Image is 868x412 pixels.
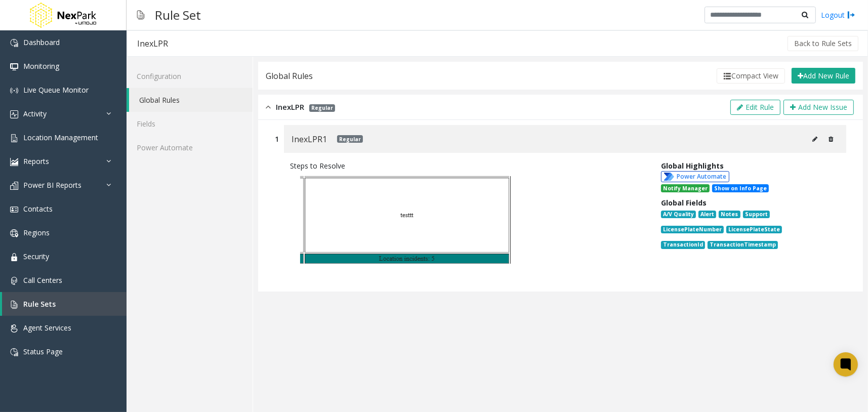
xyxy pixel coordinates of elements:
a: Configuration [127,64,253,88]
div: Steps to Resolve [290,160,646,171]
img: 'icon' [10,63,18,71]
img: 'icon' [10,134,18,142]
img: 'icon' [10,110,18,118]
span: Power Automate [661,171,729,182]
span: Global Fields [661,198,707,208]
span: Regular [309,104,335,112]
a: Rule Sets [2,292,127,316]
h3: Rule Set [150,3,206,27]
div: Global Rules [266,69,313,83]
img: 'icon' [10,39,18,47]
div: 1 [275,134,279,144]
span: Agent Services [23,323,71,333]
span: TransactionId [661,241,705,249]
img: logout [847,10,855,20]
span: Show on Info Page [712,184,769,192]
img: 'icon' [10,87,18,95]
span: Activity [23,109,47,118]
img: 'icon' [10,205,18,214]
span: Support [743,211,770,219]
a: Power Automate [127,136,253,159]
span: TransactionTimestamp [708,241,778,249]
span: Regions [23,228,50,237]
button: Compact View [717,68,785,84]
img: 'icon' [10,182,18,190]
span: Status Page [23,347,63,356]
span: LicensePlateState [726,226,782,234]
button: Back to Rule Sets [788,36,858,51]
span: Monitoring [23,61,59,71]
button: Add New Rule [792,68,855,84]
img: 'icon' [10,324,18,333]
span: Power BI Reports [23,180,81,190]
div: InexLPR [137,37,168,50]
span: LicensePlateNumber [661,226,724,234]
img: 'icon' [10,301,18,309]
img: 'icon' [10,253,18,261]
a: Logout [821,10,855,20]
img: 'icon' [10,158,18,166]
img: wX6gTifmCYvQAAAAABJRU5ErkJggg== [300,176,526,264]
span: Security [23,252,49,261]
span: Global Highlights [661,161,724,171]
button: Edit Rule [730,100,780,115]
span: Notes [719,211,740,219]
span: Live Queue Monitor [23,85,89,95]
a: Fields [127,112,253,136]
span: Notify Manager [661,184,710,192]
span: Reports [23,156,49,166]
span: InexLPR1 [292,133,327,146]
img: pageIcon [137,3,145,27]
span: Location Management [23,133,98,142]
span: InexLPR [276,101,304,113]
span: Contacts [23,204,53,214]
span: Alert [698,211,716,219]
img: 'icon' [10,229,18,237]
a: Global Rules [129,88,253,112]
button: Add New Issue [783,100,854,115]
span: Call Centers [23,275,62,285]
img: 'icon' [10,277,18,285]
span: Dashboard [23,37,60,47]
img: opened [266,101,271,113]
span: A/V Quality [661,211,696,219]
img: 'icon' [10,348,18,356]
span: Rule Sets [23,299,56,309]
span: Regular [337,135,363,143]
